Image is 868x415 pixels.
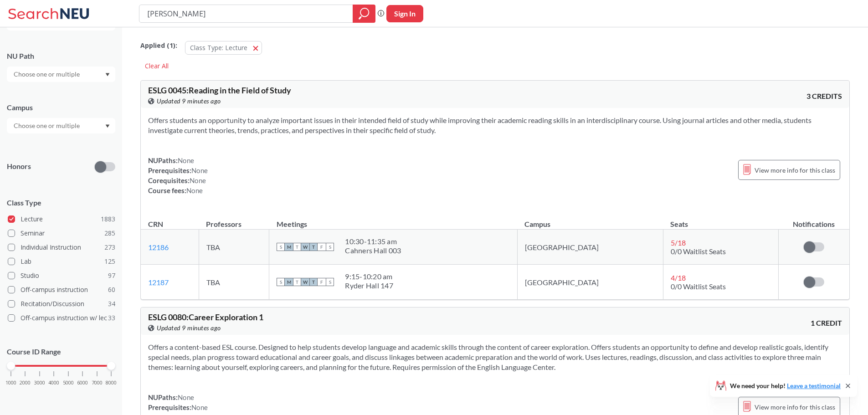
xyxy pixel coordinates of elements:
[148,342,842,372] section: Offers a content-based ESL course. Designed to help students develop language and academic skills...
[7,51,115,61] div: NU Path
[157,96,221,106] span: Updated 9 minutes ago
[269,210,517,230] th: Meetings
[108,285,115,295] span: 60
[326,243,334,251] span: S
[199,265,269,300] td: TBA
[108,299,115,309] span: 34
[318,278,326,286] span: F
[148,219,163,229] div: CRN
[148,278,169,287] a: 12187
[104,228,115,238] span: 285
[157,323,221,333] span: Updated 9 minutes ago
[318,243,326,251] span: F
[7,67,115,82] div: Dropdown arrow
[20,380,31,385] span: 2000
[301,278,309,286] span: W
[309,243,318,251] span: T
[190,43,247,52] span: Class Type: Lecture
[106,380,117,385] span: 8000
[7,347,115,357] p: Course ID Range
[326,278,334,286] span: S
[7,161,31,172] p: Honors
[7,102,115,113] div: Campus
[190,176,206,184] span: None
[345,272,393,281] div: 9:15 - 10:20 am
[178,393,194,401] span: None
[8,241,115,253] label: Individual Instruction
[779,210,850,230] th: Notifications
[148,155,208,195] div: NUPaths: Prerequisites: Corequisites: Course fees:
[663,210,778,230] th: Seats
[9,120,86,131] input: Choose one or multiple
[77,380,88,385] span: 6000
[517,210,663,230] th: Campus
[104,242,115,252] span: 273
[671,273,686,282] span: 4 / 18
[8,213,115,225] label: Lecture
[8,312,115,324] label: Off-campus instruction w/ lec
[8,270,115,282] label: Studio
[277,278,285,286] span: S
[517,265,663,300] td: [GEOGRAPHIC_DATA]
[293,243,301,251] span: T
[386,5,423,22] button: Sign In
[309,278,318,286] span: T
[185,41,262,55] button: Class Type: Lecture
[301,243,309,251] span: W
[8,227,115,239] label: Seminar
[359,7,370,20] svg: magnifying glass
[787,382,841,389] a: Leave a testimonial
[7,198,115,208] span: Class Type
[105,73,110,77] svg: Dropdown arrow
[146,6,346,21] input: Class, professor, course number, "phrase"
[63,380,74,385] span: 5000
[8,256,115,267] label: Lab
[104,256,115,266] span: 125
[671,247,726,256] span: 0/0 Waitlist Seats
[730,383,841,389] span: We need your help!
[755,401,835,413] span: View more info for this class
[148,312,263,322] span: ESLG 0080 : Career Exploration 1
[345,281,393,290] div: Ryder Hall 147
[199,230,269,265] td: TBA
[806,91,842,101] span: 3 CREDITS
[140,41,177,51] span: Applied ( 1 ):
[9,69,86,80] input: Choose one or multiple
[5,380,16,385] span: 1000
[8,298,115,310] label: Recitation/Discussion
[191,166,208,174] span: None
[105,124,110,128] svg: Dropdown arrow
[8,284,115,296] label: Off-campus instruction
[671,238,686,247] span: 5 / 18
[148,85,291,95] span: ESLG 0045 : Reading in the Field of Study
[108,271,115,281] span: 97
[345,237,401,246] div: 10:30 - 11:35 am
[517,230,663,265] td: [GEOGRAPHIC_DATA]
[671,282,726,291] span: 0/0 Waitlist Seats
[285,278,293,286] span: M
[277,243,285,251] span: S
[293,278,301,286] span: T
[811,318,842,328] span: 1 CREDIT
[7,118,115,133] div: Dropdown arrow
[353,5,375,23] div: magnifying glass
[101,214,115,224] span: 1883
[345,246,401,255] div: Cahners Hall 003
[108,313,115,323] span: 33
[48,380,59,385] span: 4000
[191,403,208,411] span: None
[186,186,203,195] span: None
[755,164,835,176] span: View more info for this class
[140,59,173,73] div: Clear All
[285,243,293,251] span: M
[148,115,842,135] section: Offers students an opportunity to analyze important issues in their intended field of study while...
[34,380,45,385] span: 3000
[92,380,103,385] span: 7000
[178,156,194,164] span: None
[148,243,169,251] a: 12186
[199,210,269,230] th: Professors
